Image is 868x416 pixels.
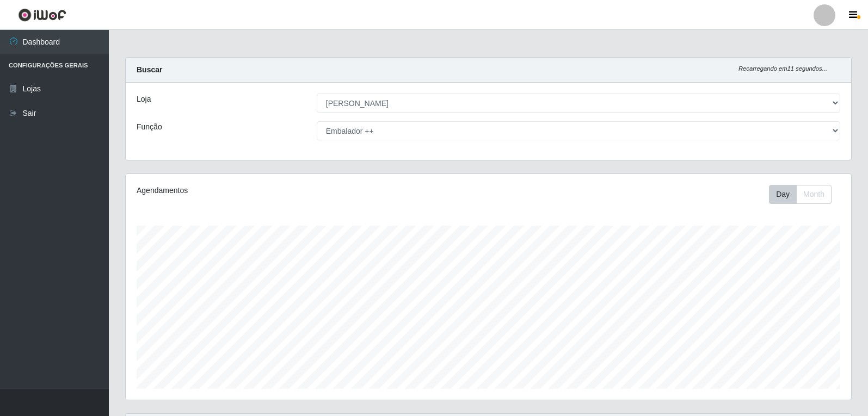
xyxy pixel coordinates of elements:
button: Day [769,185,797,204]
div: Toolbar with button groups [769,185,840,204]
div: Agendamentos [137,185,420,196]
i: Recarregando em 11 segundos... [738,65,827,72]
label: Função [137,121,162,133]
strong: Buscar [137,65,162,74]
label: Loja [137,94,151,105]
button: Month [796,185,832,204]
div: First group [769,185,832,204]
img: CoreUI Logo [18,8,66,22]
